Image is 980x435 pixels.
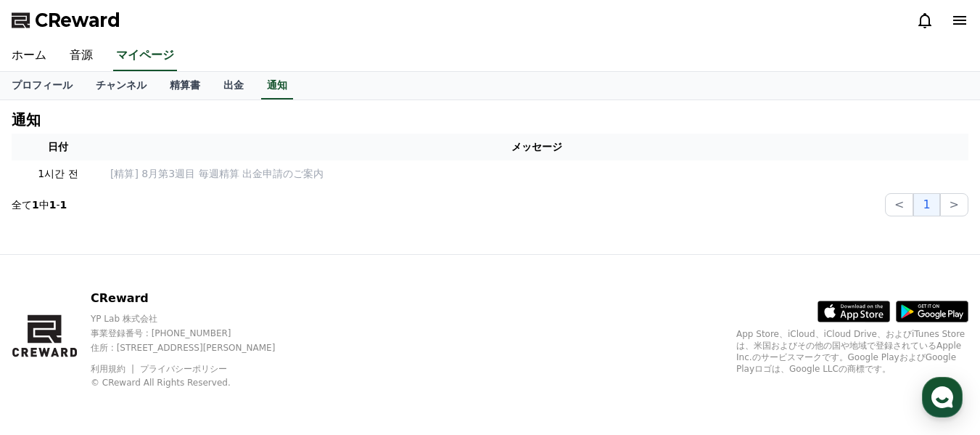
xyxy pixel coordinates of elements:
[58,41,104,71] a: 音源
[913,193,939,216] button: 1
[104,134,968,160] th: メッセージ
[12,134,104,160] th: 日付
[91,290,300,307] p: CReward
[84,72,158,99] a: チャンネル
[4,314,96,351] a: Home
[60,199,67,211] strong: 1
[91,328,300,339] p: 事業登録番号 : [PHONE_NUMBER]
[940,193,968,216] button: >
[158,72,212,99] a: 精算書
[110,166,963,182] a: [精算] 8月第3週目 毎週精算 出金申請のご案内
[91,342,300,354] p: 住所 : [STREET_ADDRESS][PERSON_NAME]
[17,166,99,182] p: 1시간 전
[885,193,913,216] button: <
[96,314,187,351] a: Messages
[91,377,300,389] p: © CReward All Rights Reserved.
[113,41,177,71] a: マイページ
[212,72,255,99] a: 出金
[12,112,41,128] h4: 通知
[91,364,136,374] a: 利用規約
[261,72,293,99] a: 通知
[32,199,39,211] strong: 1
[37,336,62,348] span: Home
[120,337,163,349] span: Messages
[187,314,279,351] a: Settings
[12,9,120,32] a: CReward
[140,364,227,374] a: プライバシーポリシー
[12,198,67,212] p: 全て 中 -
[91,313,300,325] p: YP Lab 株式会社
[215,336,250,348] span: Settings
[35,9,120,32] span: CReward
[49,199,57,211] strong: 1
[736,328,968,375] p: App Store、iCloud、iCloud Drive、およびiTunes Storeは、米国およびその他の国や地域で登録されているApple Inc.のサービスマークです。Google P...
